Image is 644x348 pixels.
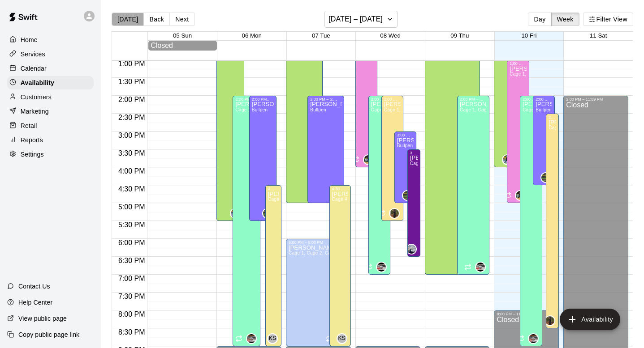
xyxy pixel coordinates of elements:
[173,32,192,39] button: 05 Sun
[7,33,94,47] div: Home
[312,32,330,39] button: 07 Tue
[475,262,486,272] div: Greg Duncan
[324,11,398,28] button: [DATE] – [DATE]
[7,76,94,89] a: Availability
[21,150,44,159] p: Settings
[389,208,400,219] div: Mike Thatcher
[116,328,147,336] span: 8:30 PM
[262,208,273,219] div: Britt Yount
[116,239,147,246] span: 6:00 PM
[337,333,347,344] div: Kamron Smith
[516,191,525,200] img: Kendall Bentley
[267,333,278,344] div: Kamron Smith
[376,262,387,272] div: Greg Duncan
[21,78,54,87] p: Availability
[7,133,94,147] div: Reports
[533,96,555,185] div: 2:00 PM – 4:30 PM: Available
[541,173,550,182] img: Britt Yount
[18,314,67,323] p: View public page
[21,50,45,59] p: Services
[510,61,526,66] div: 1:00 PM – 5:00 PM
[116,96,147,103] span: 2:00 PM
[7,119,94,132] a: Retail
[21,35,38,44] p: Home
[407,149,420,257] div: 3:30 PM – 6:30 PM: Available
[523,97,539,102] div: 2:00 PM – 9:00 PM
[332,197,347,202] span: Cage 4
[116,167,147,175] span: 4:00 PM
[310,107,326,112] span: Bullpen
[352,156,359,163] span: Recurring availability
[7,90,94,104] a: Customers
[265,185,281,346] div: 4:30 PM – 9:00 PM: Available
[528,13,551,26] button: Day
[521,32,536,39] button: 10 Fri
[116,310,147,318] span: 8:00 PM
[249,96,277,221] div: 2:00 PM – 5:30 PM: Available
[18,298,52,307] p: Help Center
[18,330,79,339] p: Copy public page link
[549,115,556,119] div: 2:30 PM – 8:30 PM
[269,334,277,343] span: KS
[7,148,94,161] a: Settings
[310,97,341,102] div: 2:00 PM – 5:00 PM
[365,263,372,271] span: Recurring availability
[457,96,489,275] div: 2:00 PM – 7:00 PM: Available
[502,154,513,165] div: Derek Wood
[112,13,144,26] button: [DATE]
[402,190,413,201] div: Britt Yount
[18,282,50,291] p: Contact Us
[246,333,257,344] div: Greg Duncan
[394,132,416,203] div: 3:00 PM – 5:00 PM: Available
[329,185,351,346] div: 4:30 PM – 9:00 PM: Available
[116,60,147,68] span: 1:00 PM
[116,78,147,85] span: 1:30 PM
[230,208,241,219] div: Derek Wood
[307,96,344,203] div: 2:00 PM – 5:00 PM: Available
[410,151,418,155] div: 3:30 PM – 6:30 PM
[397,133,414,137] div: 3:00 PM – 5:00 PM
[380,32,401,39] button: 08 Wed
[590,32,607,39] button: 11 Sat
[536,107,552,112] span: Bullpen
[338,334,346,343] span: KS
[407,245,416,254] img: Wells Jones
[116,185,147,193] span: 4:30 PM
[529,334,538,343] img: Greg Duncan
[560,309,620,330] button: add
[289,250,431,255] span: Cage 1, Cage 2, Cage 3, Cage 4, Cage 5, Cage 6, Cage 7, Cage 8
[406,244,417,255] div: Wells Jones
[377,263,386,272] img: Greg Duncan
[143,13,170,26] button: Back
[7,105,94,118] a: Marketing
[326,335,333,342] span: Recurring availability
[507,60,529,203] div: 1:00 PM – 5:00 PM: Available
[355,24,377,167] div: 12:00 PM – 4:00 PM: Available
[476,263,485,272] img: Greg Duncan
[450,32,469,39] span: 09 Thu
[546,114,559,328] div: 2:30 PM – 8:30 PM: Available
[390,209,399,218] img: Mike Thatcher
[116,275,147,282] span: 7:00 PM
[517,335,524,342] span: Recurring availability
[116,293,147,300] span: 7:30 PM
[233,96,260,346] div: 2:00 PM – 9:00 PM: Available
[116,114,147,121] span: 2:30 PM
[460,97,487,102] div: 2:00 PM – 7:00 PM
[242,32,261,39] button: 06 Mon
[151,42,215,50] div: Closed
[235,107,477,112] span: Cage 1, Cage 2, Cage 3, Cage 4, Cage 5, Cage 6, Cage 7, Cage 8, Cage 9, Cage 10, Cage 11, Cage 12...
[263,209,272,218] img: Britt Yount
[371,97,388,102] div: 2:00 PM – 7:00 PM
[515,190,526,201] div: Kendall Bentley
[21,107,49,116] p: Marketing
[545,315,555,326] div: Mike Thatcher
